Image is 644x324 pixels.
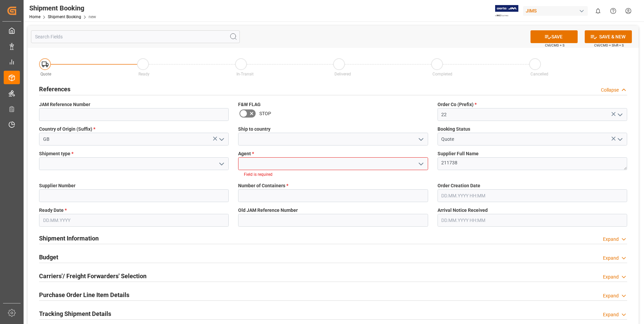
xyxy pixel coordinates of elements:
button: open menu [415,159,425,169]
input: DD.MM.YYYY [39,214,229,227]
h2: Shipment Information [39,234,99,243]
img: Exertis%20JAM%20-%20Email%20Logo.jpg_1722504956.jpg [495,5,518,17]
button: open menu [216,134,226,144]
div: Shipment Booking [29,3,96,13]
span: Delivered [334,72,351,76]
span: Order Co (Prefix) [438,101,477,108]
span: Supplier Full Name [438,150,479,157]
span: Agent [238,150,254,157]
div: Collapse [601,87,619,94]
button: Help Center [606,3,621,19]
span: Arrival Notice Received [438,207,488,214]
li: Field is required [244,171,422,177]
input: DD.MM.YYYY HH:MM [438,214,627,227]
span: Completed [432,72,452,76]
span: STOP [259,110,271,117]
button: SAVE [530,30,578,43]
a: Home [29,14,40,19]
h2: References [39,85,70,94]
h2: Carriers'/ Freight Forwarders' Selection [39,271,147,281]
span: Ctrl/CMD + Shift + S [594,43,624,48]
span: Supplier Number [39,182,75,189]
span: Cancelled [530,72,548,76]
textarea: 211738 [438,157,627,170]
span: Old JAM Reference Number [238,207,298,214]
span: JAM Reference Number [39,101,90,108]
div: JIMS [523,6,588,16]
h2: Purchase Order Line Item Details [39,290,129,299]
span: Country of Origin (Suffix) [39,126,95,133]
h2: Budget [39,253,58,262]
button: open menu [614,109,624,120]
button: JIMS [523,4,590,17]
input: Type to search/select [39,133,229,145]
span: Booking Status [438,126,470,133]
button: show 0 new notifications [590,3,606,19]
div: Expand [603,292,619,299]
span: Ready [138,72,150,76]
span: Shipment type [39,150,73,157]
span: In-Transit [236,72,254,76]
input: DD.MM.YYYY HH:MM [438,189,627,202]
div: Expand [603,236,619,243]
h2: Tracking Shipment Details [39,309,111,318]
div: Expand [603,311,619,318]
span: Number of Containers [238,182,288,189]
button: open menu [415,134,425,144]
span: Ready Date [39,207,67,214]
div: Expand [603,273,619,281]
button: open menu [216,159,226,169]
a: Shipment Booking [48,14,81,19]
span: Quote [40,72,51,76]
input: Search Fields [31,30,240,43]
div: Expand [603,255,619,262]
span: Order Creation Date [438,182,480,189]
span: Ship to country [238,126,270,133]
span: F&W FLAG [238,101,261,108]
span: Ctrl/CMD + S [545,43,565,48]
button: SAVE & NEW [585,30,632,43]
button: open menu [614,134,624,144]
